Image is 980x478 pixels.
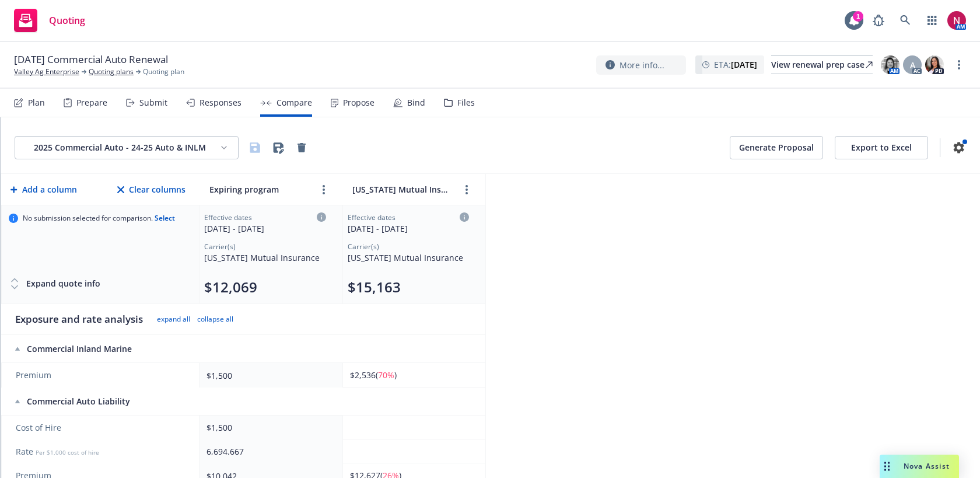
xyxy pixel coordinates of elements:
[904,461,950,471] span: Nova Assist
[9,272,100,295] button: Expand quote info
[143,67,184,77] span: Quoting plan
[204,278,326,296] div: Total premium (click to edit billing info)
[880,455,894,478] div: Drag to move
[460,183,474,197] a: more
[204,252,326,264] div: [US_STATE] Mutual Insurance
[15,396,188,407] div: Commercial Auto Liability
[348,252,469,264] div: [US_STATE] Mutual Insurance
[9,4,90,37] a: Quoting
[206,445,331,458] div: 6,694.667
[349,181,455,198] input: Oregon Mutual Insurance
[15,312,143,326] div: Exposure and rate analysis
[76,98,107,107] div: Prepare
[204,222,326,235] div: [DATE] - [DATE]
[23,214,175,223] span: No submission selected for comparison.
[348,222,469,235] div: [DATE] - [DATE]
[343,98,374,107] div: Propose
[16,422,187,434] span: Cost of Hire
[880,455,959,478] button: Nova Assist
[835,136,928,159] button: Export to Excel
[8,178,79,201] button: Add a column
[206,181,312,198] input: Expiring program
[348,212,469,235] div: Click to edit column carrier quote details
[925,55,944,74] img: photo
[619,59,664,71] span: More info...
[853,11,863,22] div: 1
[881,55,900,74] img: photo
[36,448,99,456] span: Per $1,000 cost of hire
[139,98,167,107] div: Submit
[24,142,215,153] div: 2025 Commercial Auto - 24-25 Auto & INLM
[714,58,757,71] span: ETA :
[276,98,312,107] div: Compare
[204,278,257,296] button: $12,069
[16,369,187,381] span: Premium
[317,183,331,197] a: more
[157,315,190,324] button: expand all
[89,67,134,77] a: Quoting plans
[206,369,331,382] div: $1,500
[348,278,469,296] div: Total premium (click to edit billing info)
[731,59,757,70] strong: [DATE]
[16,446,187,458] span: Rate
[204,212,326,222] div: Effective dates
[350,369,397,381] span: $2,536 ( )
[947,11,966,30] img: photo
[910,59,915,71] span: A
[49,16,85,25] span: Quoting
[14,53,168,67] span: [DATE] Commercial Auto Renewal
[771,55,873,74] a: View renewal prep case
[197,315,233,324] button: collapse all
[730,136,823,159] button: Generate Proposal
[457,98,475,107] div: Files
[596,55,686,75] button: More info...
[894,9,917,32] a: Search
[14,67,79,77] a: Valley Ag Enterprise
[952,58,966,72] a: more
[867,9,890,32] a: Report a Bug
[15,343,188,355] div: Commercial Inland Marine
[771,56,873,74] div: View renewal prep case
[15,136,239,159] button: 2025 Commercial Auto - 24-25 Auto & INLM
[115,178,188,201] button: Clear columns
[378,369,394,381] span: 70%
[199,98,242,107] div: Responses
[921,9,944,32] a: Switch app
[28,98,45,107] div: Plan
[204,242,326,252] div: Carrier(s)
[407,98,425,107] div: Bind
[348,242,469,252] div: Carrier(s)
[348,278,401,296] button: $15,163
[206,421,331,434] div: $1,500
[348,212,469,222] div: Effective dates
